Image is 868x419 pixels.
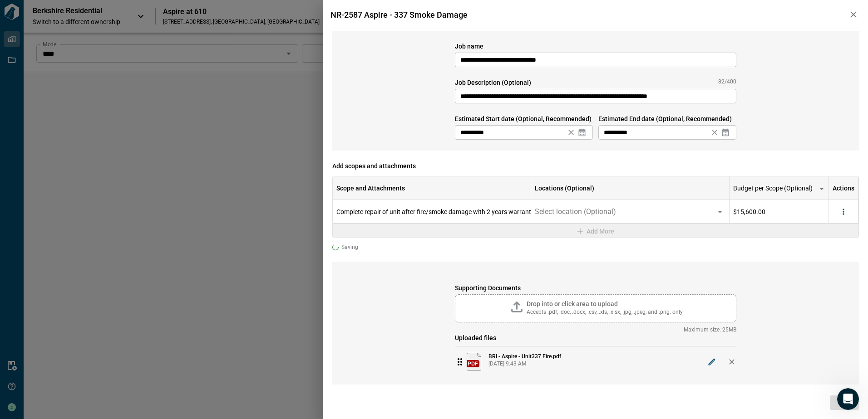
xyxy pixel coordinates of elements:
[455,114,593,123] span: Estimated Start date (Optional, Recommended)
[333,176,531,200] div: Scope and Attachments
[455,326,736,333] span: Maximum size: 25MB
[455,42,736,51] span: Job name
[455,283,736,292] span: Supporting Documents
[332,161,859,171] span: Add scopes and attachments
[488,360,561,367] span: [DATE] 9:43 AM
[733,207,765,216] span: $15,600.00
[829,176,858,200] div: Actions
[455,333,736,342] span: Uploaded files
[336,176,405,200] div: Scope and Attachments
[535,176,594,200] div: Locations (Optional)
[718,78,736,87] span: 82/400
[813,180,831,198] button: more
[527,308,683,316] span: Accepts .pdf, .doc, .docx, .csv, .xls, .xlsx, .jpg, .jpeg, and .png. only
[837,205,850,219] button: more
[598,114,736,123] span: Estimated End date (Optional, Recommended)
[329,10,468,19] span: NR-2587 Aspire - 337 Smoke Damage
[837,388,859,410] iframe: Intercom live chat
[535,207,616,216] span: Select location (Optional)
[733,184,813,193] span: Budget per Scope (Optional)
[531,176,730,200] div: Locations (Optional)
[455,78,531,87] span: Job Description (Optional)
[336,208,534,215] span: Complete repair of unit after fire/smoke damage with 2 years warranty
[488,353,561,360] span: BRI - Aspire - Unit337 Fire.pdf
[527,300,618,307] span: Drop into or click area to upload
[833,176,854,200] div: Actions
[341,244,358,251] span: Saving
[467,353,481,371] img: pdf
